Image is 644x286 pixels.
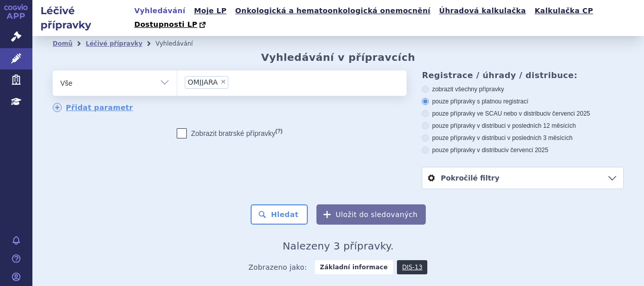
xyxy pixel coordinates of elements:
[53,103,133,112] a: Přidat parametr
[315,260,393,274] strong: Základní informace
[397,260,427,274] a: DIS-13
[32,4,131,32] h2: Léčivé přípravky
[422,122,624,130] label: pouze přípravky v distribuci v posledních 12 měsících
[131,4,188,18] a: Vyhledávání
[188,79,218,86] span: OMJJARA
[131,18,211,32] a: Dostupnosti LP
[422,146,624,154] label: pouze přípravky v distribuci
[261,51,416,63] h2: Vyhledávání v přípravcích
[53,40,72,47] a: Domů
[249,260,307,274] span: Zobrazeno jako:
[232,4,434,18] a: Onkologická a hematoonkologická onemocnění
[422,85,624,93] label: zobrazit všechny přípravky
[422,110,624,118] label: pouze přípravky ve SCAU nebo v distribuci
[422,167,623,189] a: Pokročilé filtry
[316,204,426,225] button: Uložit do sledovaných
[191,4,229,18] a: Moje LP
[532,4,596,18] a: Kalkulačka CP
[231,76,237,88] input: OMJJARA
[275,128,283,134] abbr: (?)
[422,70,624,80] h3: Registrace / úhrady / distribuce:
[220,79,226,85] span: ×
[155,36,206,51] li: Vyhledávání
[436,4,529,18] a: Úhradová kalkulačka
[251,204,308,225] button: Hledat
[86,40,142,47] a: Léčivé přípravky
[177,128,283,138] label: Zobrazit bratrské přípravky
[422,97,624,105] label: pouze přípravky s platnou registrací
[506,147,548,154] span: v červenci 2025
[422,134,624,142] label: pouze přípravky v distribuci v posledních 3 měsících
[283,240,394,252] span: Nalezeny 3 přípravky.
[134,20,197,28] span: Dostupnosti LP
[547,110,590,117] span: v červenci 2025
